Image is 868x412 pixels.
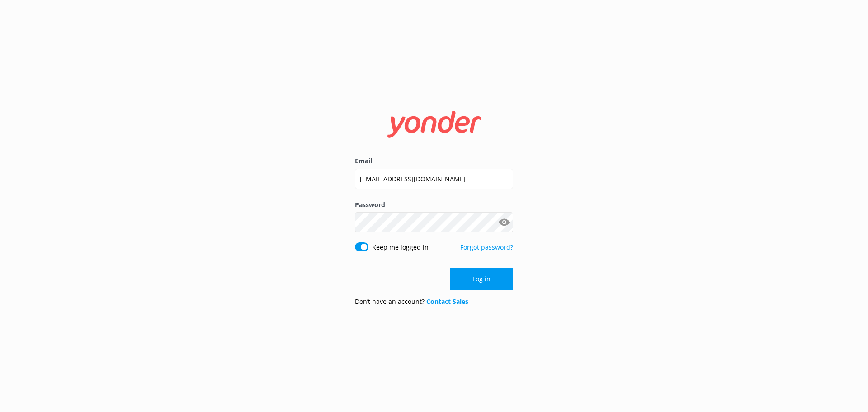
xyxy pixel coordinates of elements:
label: Password [355,200,513,210]
button: Log in [450,268,513,290]
a: Contact Sales [426,297,468,306]
a: Forgot password? [460,243,513,251]
input: user@emailaddress.com [355,169,513,189]
button: Show password [495,213,513,232]
label: Keep me logged in [372,242,429,252]
label: Email [355,156,513,166]
p: Don’t have an account? [355,297,468,307]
